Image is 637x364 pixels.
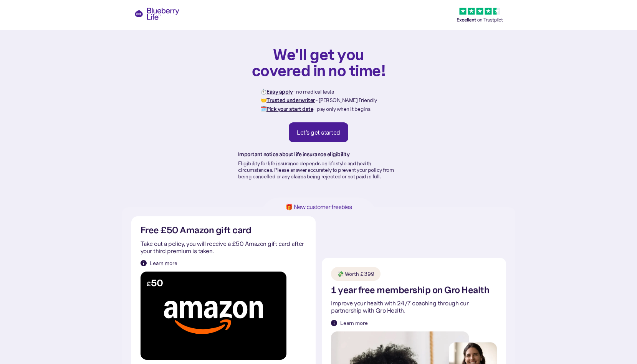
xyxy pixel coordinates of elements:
[297,128,340,136] div: Let's get started
[141,259,177,267] a: Learn more
[260,87,377,113] p: ⏱️ - no medical tests 🤝 - [PERSON_NAME] Friendly 🗓️ - pay only when it begins
[251,46,386,78] h1: We'll get you covered in no time!
[238,151,350,158] strong: Important notice about life insurance eligibility
[337,270,374,278] div: 💸 Worth £399
[266,97,315,104] strong: Trusted underwriter
[289,122,348,142] a: Let's get started
[331,319,368,327] a: Learn more
[266,88,293,95] strong: Easy apply
[141,226,251,235] h2: Free £50 Amazon gift card
[150,259,177,267] div: Learn more
[141,240,306,255] p: Take out a policy, you will receive a £50 Amazon gift card after your third premium is taken.
[340,319,368,327] div: Learn more
[238,160,399,180] p: Eligibility for life insurance depends on lifestyle and health circumstances. Please answer accur...
[273,204,364,210] h1: 🎁 New customer freebies
[266,105,313,112] strong: Pick your start date
[331,285,489,295] h2: 1 year free membership on Gro Health
[331,300,497,315] p: Improve your health with 24/7 coaching through our partnership with Gro Health.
